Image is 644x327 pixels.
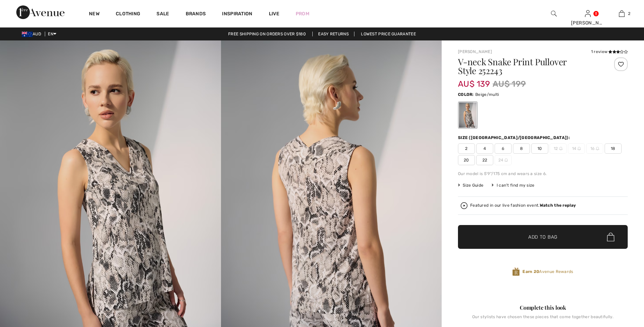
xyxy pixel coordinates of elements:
span: Color: [458,92,474,97]
button: Add to Bag [458,225,628,249]
span: 22 [476,155,493,165]
span: 16 [586,143,603,154]
img: ring-m.svg [559,147,563,150]
h1: V-neck Snake Print Pullover Style 252243 [458,57,600,75]
img: Australian Dollar [22,32,33,37]
span: 20 [458,155,475,165]
span: Beige/multi [475,92,499,97]
span: Inspiration [222,11,252,18]
a: Free shipping on orders over $180 [223,32,311,36]
img: search the website [551,10,557,18]
span: 18 [605,143,622,154]
a: Easy Returns [312,32,354,36]
span: 2 [628,11,630,17]
span: Avenue Rewards [522,269,573,275]
a: Lowest Price Guarantee [355,32,421,36]
img: My Bag [619,10,625,18]
a: Prom [296,10,309,17]
div: Complete this look [458,304,628,312]
span: AU$ 199 [493,78,526,90]
div: Our stylists have chosen these pieces that come together beautifully. [458,314,628,325]
div: 1 review [591,49,628,55]
img: Watch the replay [461,202,467,209]
span: 8 [513,143,530,154]
a: Sale [157,11,169,18]
div: Beige/multi [459,102,477,128]
span: 6 [495,143,512,154]
a: Sign In [585,10,591,17]
a: Clothing [116,11,140,18]
strong: Watch the replay [540,203,576,208]
span: 14 [568,143,585,154]
div: I can't find my size [492,182,534,188]
img: ring-m.svg [504,158,508,162]
img: Avenue Rewards [512,267,520,276]
a: Brands [186,11,206,18]
span: AUD [22,32,44,36]
img: 1ère Avenue [16,5,65,19]
a: New [89,11,99,18]
span: 12 [550,143,567,154]
div: Size ([GEOGRAPHIC_DATA]/[GEOGRAPHIC_DATA]): [458,135,571,141]
strong: Earn 20 [522,269,539,274]
div: [PERSON_NAME] [571,19,604,27]
a: [PERSON_NAME] [458,49,492,54]
div: Our model is 5'9"/175 cm and wears a size 6. [458,171,628,177]
a: 2 [605,10,638,18]
span: 24 [495,155,512,165]
img: ring-m.svg [596,147,599,150]
img: Bag.svg [607,233,614,241]
div: Featured in our live fashion event. [470,203,576,208]
img: ring-m.svg [577,147,581,150]
span: Size Guide [458,182,483,188]
a: Live [269,10,279,17]
span: 4 [476,143,493,154]
span: Add to Bag [528,234,557,241]
span: EN [48,32,56,36]
img: My Info [585,10,591,18]
span: 2 [458,143,475,154]
span: 10 [531,143,548,154]
span: AU$ 139 [458,72,490,89]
